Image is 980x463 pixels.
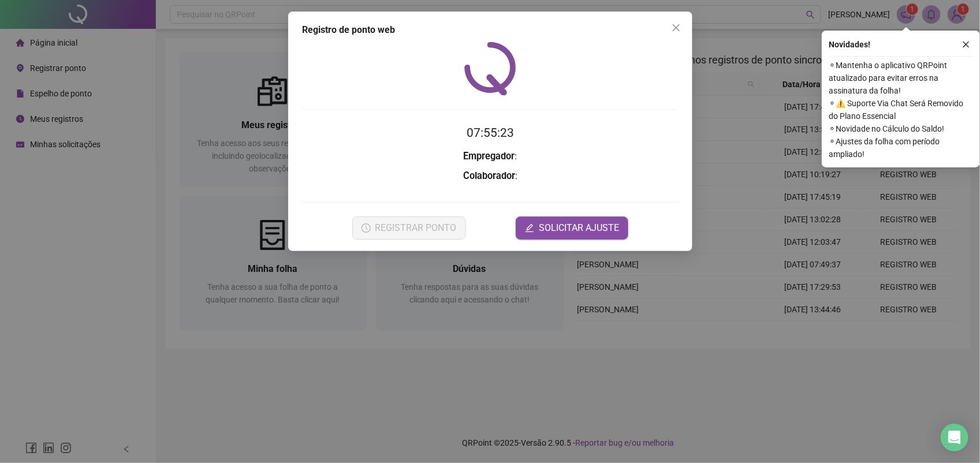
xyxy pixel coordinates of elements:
[941,424,968,451] div: Open Intercom Messenger
[829,135,973,160] span: ⚬ Ajustes da folha com período ampliado!
[829,59,973,97] span: ⚬ Mantenha o aplicativo QRPoint atualizado para evitar erros na assinatura da folha!
[464,42,516,95] img: QRPoint
[672,23,681,32] span: close
[829,122,973,135] span: ⚬ Novidade no Cálculo do Saldo!
[302,169,679,184] h3: :
[302,149,679,164] h3: :
[516,216,628,240] button: editSOLICITAR AJUSTE
[467,126,514,140] time: 07:55:23
[829,97,973,122] span: ⚬ ⚠️ Suporte Via Chat Será Removido do Plano Essencial
[463,170,515,181] strong: Colaborador
[829,38,870,51] span: Novidades !
[539,221,619,235] span: SOLICITAR AJUSTE
[525,223,534,233] span: edit
[352,216,465,240] button: REGISTRAR PONTO
[463,151,515,162] strong: Empregador
[962,40,970,48] span: close
[667,18,685,37] button: Close
[302,23,679,37] div: Registro de ponto web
